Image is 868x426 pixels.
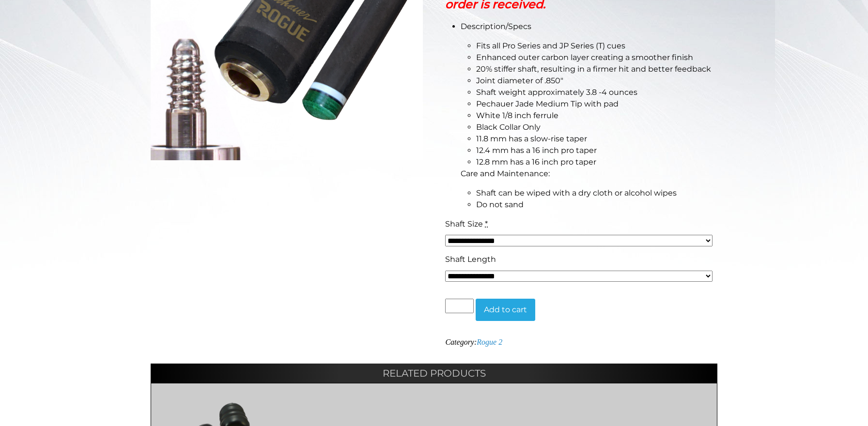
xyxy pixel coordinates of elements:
[476,146,597,155] span: 12.4 mm has a 16 inch pro taper
[445,299,473,313] input: Product quantity
[445,219,483,228] span: Shaft Size
[445,255,496,264] span: Shaft Length
[476,122,541,132] span: Black Collar Only
[476,134,587,143] span: 11.8 mm has a slow-rise taper
[476,157,596,167] span: 12.8 mm has a 16 inch pro taper
[476,200,524,209] span: Do not sand
[477,338,502,346] a: Rogue 2
[476,64,711,74] span: 20% stiffer shaft, resulting in a firmer hit and better feedback
[476,99,619,108] span: Pechauer Jade Medium Tip with pad
[461,169,550,178] span: Care and Maintenance:
[476,40,717,52] li: Fits all Pro Series and JP Series (T) cues
[485,219,488,228] abbr: required
[476,53,693,62] span: Enhanced outer carbon layer creating a smoother finish
[476,188,677,198] span: Shaft can be wiped with a dry cloth or alcohol wipes
[476,111,558,120] span: White 1/8 inch ferrule
[476,76,563,85] span: Joint diameter of .850″
[461,22,531,31] span: Description/Specs
[476,299,535,321] button: Add to cart
[151,364,717,383] h2: Related products
[476,88,637,97] span: Shaft weight approximately 3.8 -4 ounces
[445,338,502,346] span: Category:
